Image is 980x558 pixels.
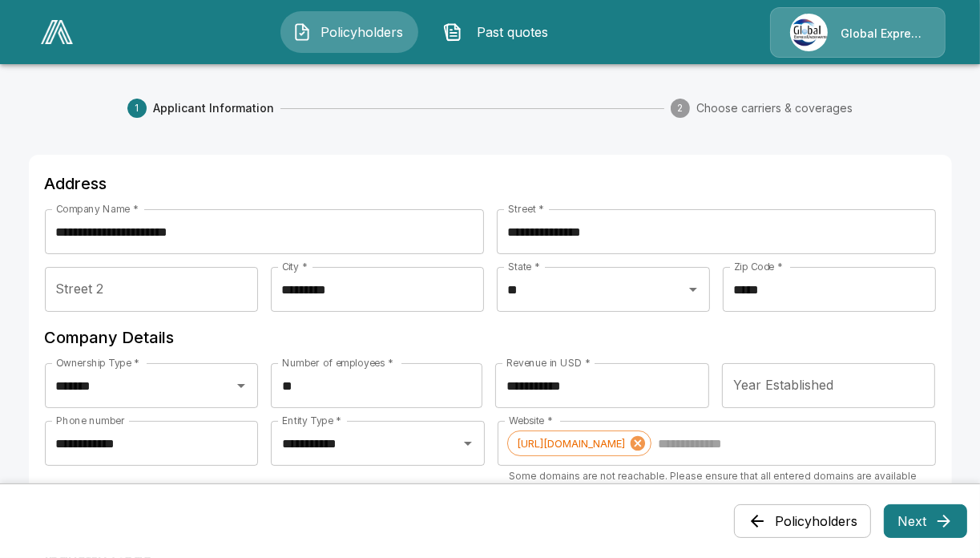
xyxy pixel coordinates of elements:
[682,278,704,301] button: Open
[508,202,544,216] label: Street *
[45,171,936,196] h6: Address
[282,260,308,273] label: City *
[280,11,418,53] button: Policyholders IconPolicyholders
[734,504,871,538] button: Policyholders
[431,11,569,53] button: Past quotes IconPast quotes
[45,325,936,350] h6: Company Details
[443,22,462,42] img: Past quotes Icon
[696,100,853,116] span: Choose carriers & coverages
[506,356,591,370] label: Revenue in USD *
[153,100,274,116] span: Applicant Information
[508,260,540,273] label: State *
[507,431,651,456] div: [URL][DOMAIN_NAME]
[56,202,139,216] label: Company Name *
[469,22,557,42] span: Past quotes
[678,103,684,115] text: 2
[230,374,252,397] button: Open
[292,22,312,42] img: Policyholders Icon
[734,260,783,273] label: Zip Code *
[56,414,125,427] label: Phone number
[282,356,393,370] label: Number of employees *
[135,103,139,115] text: 1
[509,414,553,427] label: Website *
[884,504,967,538] button: Next
[457,432,479,455] button: Open
[56,356,139,370] label: Ownership Type *
[318,22,406,42] span: Policyholders
[508,435,634,453] span: [URL][DOMAIN_NAME]
[509,468,924,500] p: Some domains are not reachable. Please ensure that all entered domains are available as some carr...
[41,20,73,44] img: AA Logo
[282,414,341,427] label: Entity Type *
